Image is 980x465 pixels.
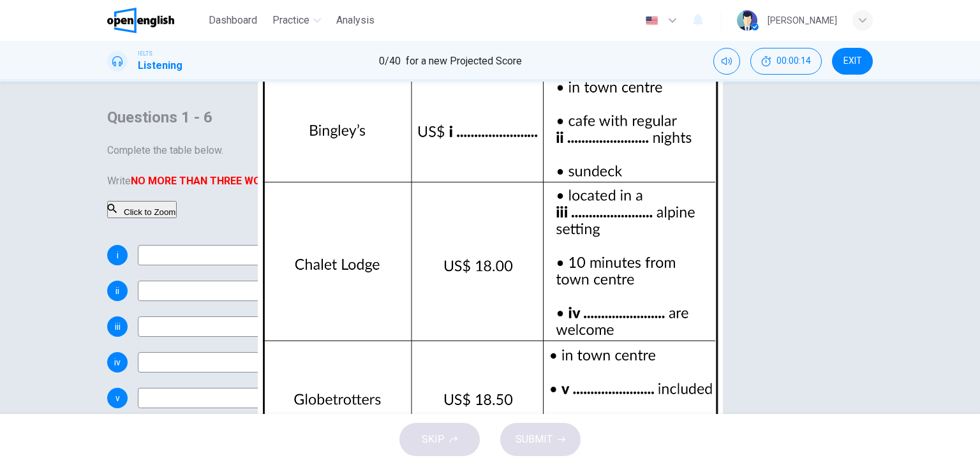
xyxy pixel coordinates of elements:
[737,10,757,31] img: Profile picture
[209,13,257,28] span: Dashboard
[138,58,182,73] h1: Listening
[750,48,822,75] div: Hide
[379,54,401,69] span: 0 / 40
[713,48,740,75] div: Mute
[331,9,380,32] button: Analysis
[644,16,660,26] img: en
[107,8,204,33] a: OpenEnglish logo
[750,48,822,75] button: 00:00:14
[267,9,326,32] button: Practice
[204,9,262,32] button: Dashboard
[768,13,837,28] div: [PERSON_NAME]
[272,13,309,28] span: Practice
[107,8,174,33] img: OpenEnglish logo
[843,56,862,66] span: EXIT
[138,49,152,58] span: IELTS
[776,56,811,66] span: 00:00:14
[336,13,375,28] span: Analysis
[406,54,522,69] span: for a new Projected Score
[832,48,873,75] button: EXIT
